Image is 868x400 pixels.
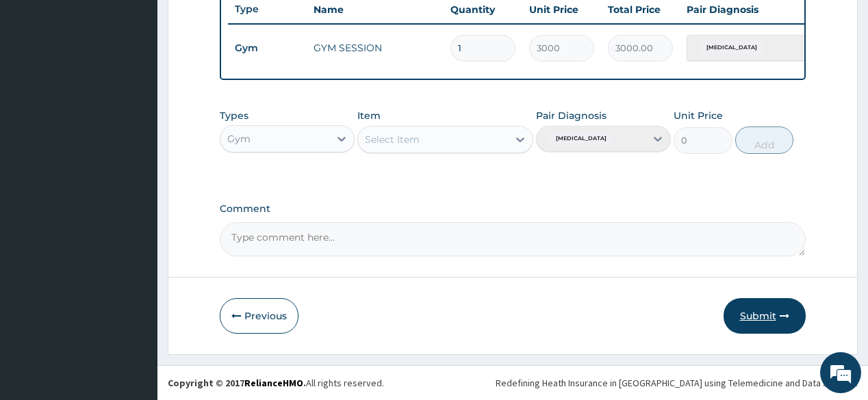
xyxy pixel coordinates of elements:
label: Comment [220,203,805,215]
label: Types [220,110,248,122]
button: Add [735,126,794,154]
strong: Copyright © 2017 . [168,377,306,389]
button: Previous [220,298,298,334]
button: Submit [724,298,806,334]
div: Chat with us now [71,77,230,94]
label: Pair Diagnosis [536,109,607,122]
td: GYM SESSION [307,34,444,62]
label: Unit Price [674,109,723,122]
footer: All rights reserved. [157,365,868,400]
div: Redefining Heath Insurance in [GEOGRAPHIC_DATA] using Telemedicine and Data Science! [496,376,858,390]
span: We're online! [79,116,189,254]
div: Select Item [365,133,420,146]
div: Minimize live chat window [225,7,257,40]
textarea: Type your message and hit 'Enter' [7,260,261,308]
td: Gym [228,36,307,61]
a: RelianceHMO [244,377,303,389]
label: Item [357,109,381,122]
img: d_794563401_company_1708531726252_794563401 [25,68,55,103]
div: Gym [227,132,251,146]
